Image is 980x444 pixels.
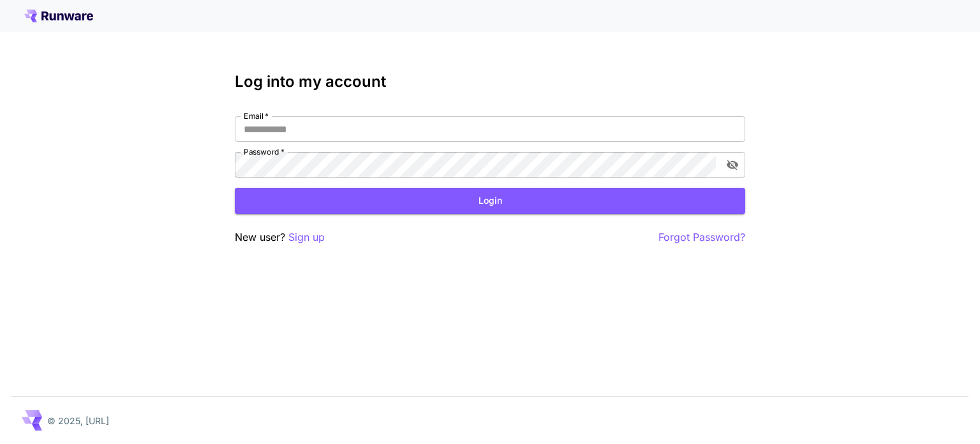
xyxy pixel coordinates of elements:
[47,414,109,427] p: © 2025, [URL]
[235,73,745,91] h3: Log into my account
[721,153,744,176] button: toggle password visibility
[235,188,745,214] button: Login
[658,229,745,245] button: Forgot Password?
[235,229,325,245] p: New user?
[244,111,269,121] label: Email
[244,146,285,157] label: Password
[288,229,325,245] button: Sign up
